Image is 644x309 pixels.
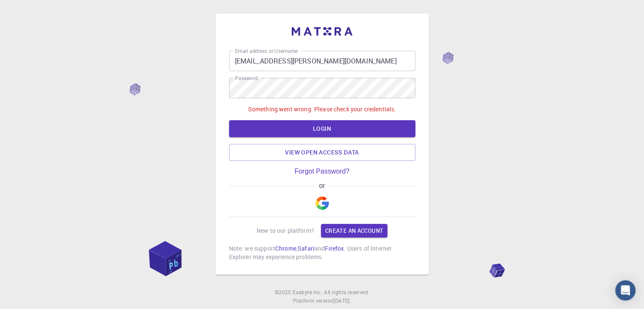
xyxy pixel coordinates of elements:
img: Google [315,196,329,210]
p: New to our platform? [257,226,314,235]
label: Email address or Username [235,47,298,55]
p: Note: we support , and . Users of Internet Explorer may experience problems. [229,244,415,261]
button: LOGIN [229,120,415,137]
span: All rights reserved. [324,288,369,297]
a: [DATE]. [333,297,351,305]
div: Open Intercom Messenger [615,280,636,301]
span: Platform version [293,297,333,305]
a: Firefox [325,244,344,252]
a: Exabyte Inc. [293,288,322,297]
a: Forgot Password? [295,168,350,175]
span: [DATE] . [333,297,351,304]
a: Create an account [321,224,387,237]
p: Something went wrong. Please check your credentials. [248,105,396,113]
span: © 2025 [275,288,293,297]
span: Exabyte Inc. [293,289,322,295]
label: Password [235,74,257,82]
a: Safari [298,244,315,252]
a: Chrome [275,244,296,252]
span: or [315,182,329,190]
a: View open access data [229,144,415,161]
